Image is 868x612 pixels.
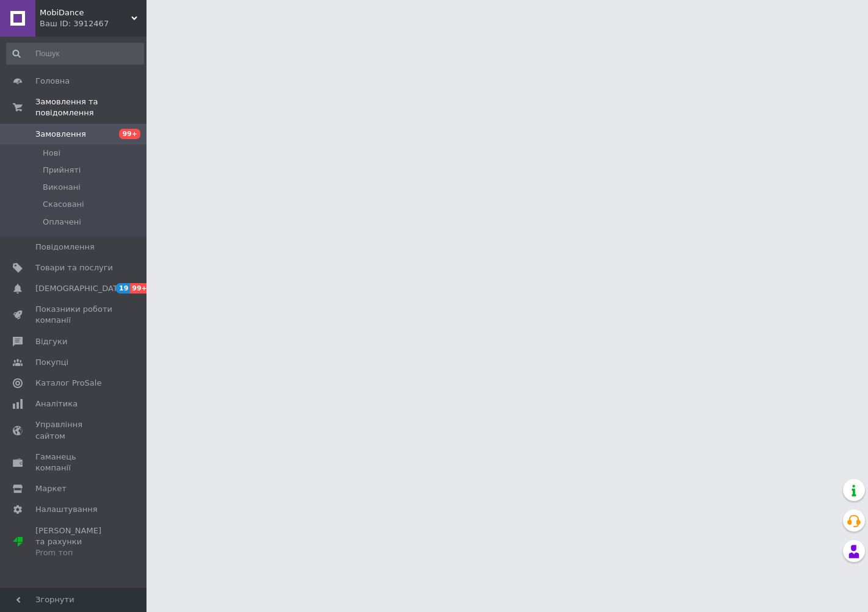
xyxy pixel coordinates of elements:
span: Налаштування [35,504,98,515]
span: Замовлення та повідомлення [35,96,146,118]
span: Каталог ProSale [35,378,101,389]
span: Відгуки [35,336,67,347]
span: Товари та послуги [35,262,113,273]
div: Prom топ [35,547,113,558]
span: Покупці [35,357,68,368]
span: Скасовані [43,199,84,210]
span: 99+ [119,129,140,139]
span: Замовлення [35,129,86,140]
span: Оплачені [43,217,81,228]
span: Виконані [43,182,81,193]
span: Аналітика [35,398,78,409]
span: Повідомлення [35,242,95,253]
span: Нові [43,148,60,159]
span: Маркет [35,483,67,494]
span: MobiDance [40,7,131,18]
span: Показники роботи компанії [35,304,113,326]
span: 19 [116,283,130,293]
div: Ваш ID: 3912467 [40,18,146,29]
span: Головна [35,76,70,87]
span: 99+ [130,283,150,293]
span: Гаманець компанії [35,452,113,473]
input: Пошук [6,43,144,65]
span: [DEMOGRAPHIC_DATA] [35,283,126,294]
span: Прийняті [43,165,81,176]
span: Управління сайтом [35,419,113,441]
span: [PERSON_NAME] та рахунки [35,525,113,559]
